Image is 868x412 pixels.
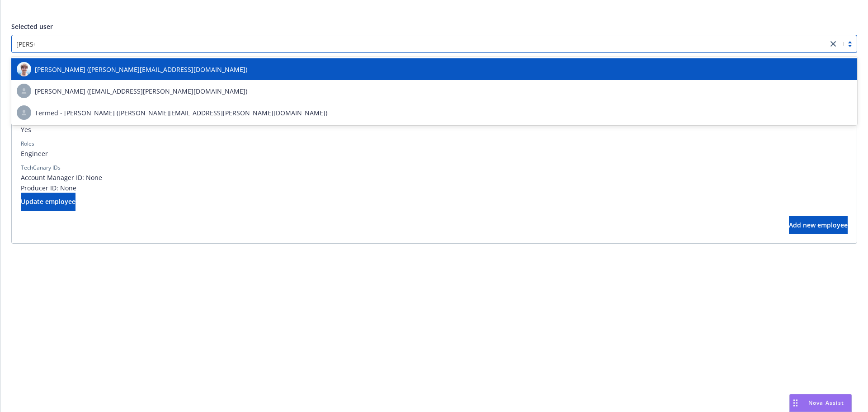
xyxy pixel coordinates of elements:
span: [PERSON_NAME] ([PERSON_NAME][EMAIL_ADDRESS][DOMAIN_NAME]) [35,65,247,74]
button: Update employee [21,193,75,211]
span: Selected user [11,22,53,31]
span: Account Manager ID: None [21,173,848,182]
div: Roles [21,140,34,148]
img: photo [17,62,31,76]
div: TechCanary IDs [21,164,61,172]
span: Nova Assist [808,399,844,407]
span: Update employee [21,197,75,206]
span: [PERSON_NAME] ([EMAIL_ADDRESS][PERSON_NAME][DOMAIN_NAME]) [35,86,247,96]
span: Yes [21,125,848,134]
span: Termed - [PERSON_NAME] ([PERSON_NAME][EMAIL_ADDRESS][PERSON_NAME][DOMAIN_NAME]) [35,108,327,118]
span: Engineer [21,149,848,158]
button: Add new employee [789,216,848,234]
button: Nova Assist [789,394,852,412]
span: Producer ID: None [21,183,848,193]
span: Add new employee [789,221,848,229]
a: close [828,38,839,49]
div: Drag to move [790,394,801,412]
